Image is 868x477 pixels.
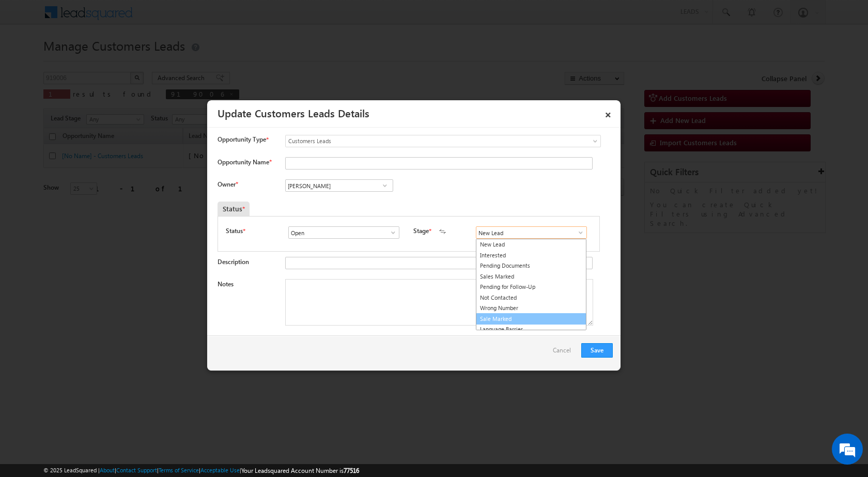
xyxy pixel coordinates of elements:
div: Status [218,202,250,216]
label: Owner [218,180,238,188]
img: d_60004797649_company_0_60004797649 [18,54,43,68]
label: Description [218,258,249,266]
input: Type to Search [285,179,393,192]
a: Not Contacted [476,293,586,303]
a: Sales Marked [476,271,586,282]
label: Status [226,226,243,236]
a: Acceptable Use [200,467,240,473]
span: Your Leadsquared Account Number is [241,467,359,474]
a: Terms of Service [159,467,199,473]
span: 77516 [344,467,359,474]
textarea: Type your message and hit 'Enter' [13,96,189,310]
a: Interested [476,250,586,261]
a: Show All Items [378,180,391,191]
span: © 2025 LeadSquared | | | | | [43,466,359,475]
a: Customers Leads [285,135,601,147]
label: Notes [218,280,234,288]
span: Opportunity Type [218,135,266,144]
a: Language Barrier [476,324,586,335]
span: Customers Leads [286,136,559,146]
a: Wrong Number [476,303,586,314]
label: Opportunity Name [218,158,271,166]
a: New Lead [476,239,586,250]
em: Start Chat [141,318,188,332]
a: Pending for Follow-Up [476,282,586,293]
div: Minimize live chat window [169,5,194,30]
a: Update Customers Leads Details [218,105,369,120]
a: About [100,467,115,473]
a: Cancel [553,343,576,363]
input: Type to Search [476,226,587,239]
a: Sale Marked [476,313,586,325]
div: Chat with us now [54,54,174,68]
a: Show All Items [571,227,584,238]
label: Stage [413,226,429,236]
a: Pending Documents [476,260,586,271]
a: × [599,104,617,122]
a: Show All Items [384,227,397,238]
input: Type to Search [288,226,399,239]
a: Contact Support [116,467,157,473]
button: Save [581,343,613,358]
